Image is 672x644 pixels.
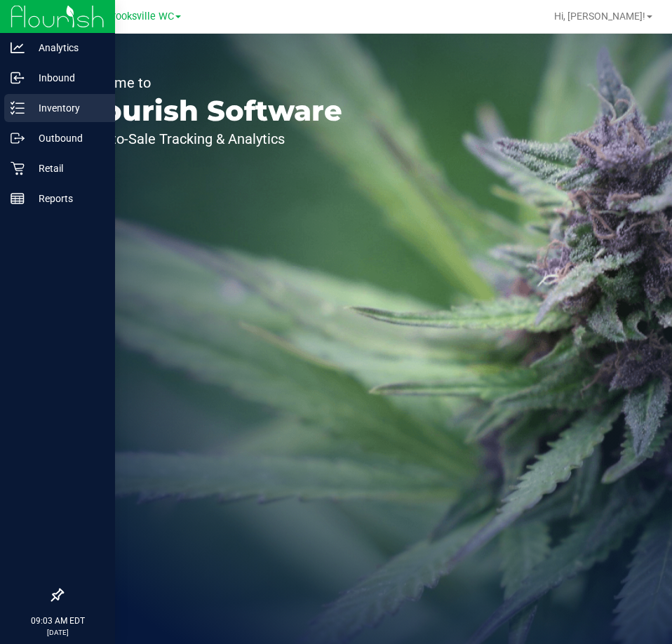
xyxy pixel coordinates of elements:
p: Reports [25,190,109,207]
inline-svg: Analytics [11,41,25,55]
p: Seed-to-Sale Tracking & Analytics [76,132,342,146]
p: Welcome to [76,76,342,90]
p: Outbound [25,130,109,147]
p: Inbound [25,69,109,86]
p: Retail [25,160,109,177]
span: Hi, [PERSON_NAME]! [554,11,645,22]
p: [DATE] [6,627,109,638]
span: Brooksville WC [106,11,174,22]
inline-svg: Inventory [11,101,25,115]
p: 09:03 AM EDT [6,615,109,627]
p: Analytics [25,39,109,56]
p: Inventory [25,100,109,116]
inline-svg: Inbound [11,71,25,85]
inline-svg: Reports [11,192,25,206]
p: Flourish Software [76,97,342,125]
inline-svg: Outbound [11,131,25,145]
inline-svg: Retail [11,161,25,175]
